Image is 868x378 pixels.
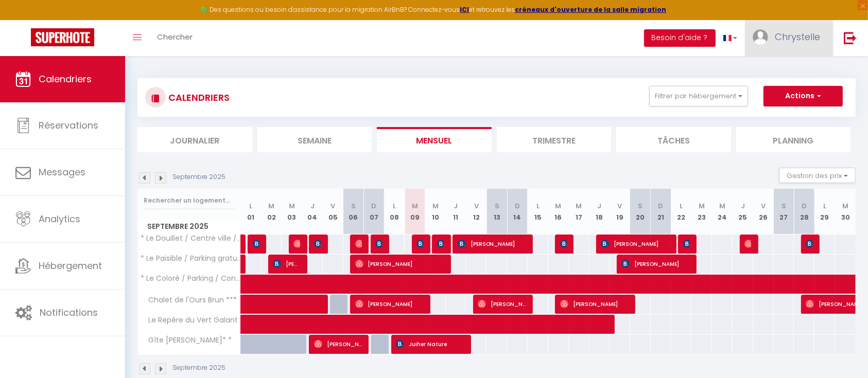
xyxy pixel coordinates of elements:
h3: CALENDRIERS [166,86,230,109]
span: [PERSON_NAME] [416,234,423,254]
span: [PERSON_NAME] [601,234,669,254]
th: 15 [528,189,548,235]
abbr: L [393,201,396,211]
span: Juiher Nature [396,334,464,354]
th: 07 [363,189,384,235]
abbr: M [699,201,705,211]
abbr: D [515,201,520,211]
span: Chercher [157,31,193,42]
abbr: M [412,201,418,211]
button: Gestion des prix [779,168,856,183]
button: Filtrer par hébergement [649,86,748,106]
abbr: L [680,201,683,211]
p: Septembre 2025 [172,363,225,373]
th: 09 [405,189,425,235]
button: Besoin d'aide ? [644,29,716,47]
th: 10 [425,189,446,235]
abbr: S [351,201,356,211]
th: 23 [691,189,712,235]
abbr: V [474,201,479,211]
abbr: D [802,201,807,211]
abbr: L [249,201,252,211]
li: Trimestre [497,127,612,152]
span: Réservations [39,119,98,132]
abbr: D [658,201,664,211]
th: 12 [466,189,487,235]
span: [PERSON_NAME] [683,234,690,254]
a: Chercher [149,20,200,56]
abbr: J [741,201,745,211]
abbr: S [782,201,786,211]
span: [PERSON_NAME] [806,234,812,254]
th: 29 [814,189,835,235]
span: [PERSON_NAME] [273,254,300,274]
a: [PERSON_NAME] [241,235,246,254]
span: Chalet de l'Ours Brun *** [140,295,240,306]
abbr: L [536,201,540,211]
th: 27 [774,189,794,235]
span: [PERSON_NAME] [355,294,424,314]
abbr: M [719,201,725,211]
input: Rechercher un logement... [144,191,235,210]
th: 22 [671,189,692,235]
abbr: S [638,201,643,211]
span: Notifications [40,306,98,319]
span: Calendriers [39,73,92,85]
span: [PERSON_NAME] [478,294,526,314]
span: * Le Paisible / Parking gratuit / Entrée ville * [140,255,242,262]
a: ICI [460,5,470,14]
abbr: J [597,201,601,211]
span: [PERSON_NAME] [437,234,444,254]
th: 30 [835,189,856,235]
span: Le Repère du Vert Galant [140,315,241,326]
abbr: J [454,201,458,211]
span: [PERSON_NAME] [293,234,300,254]
span: * Le Douillet / Centre ville / Parking gratuit * [140,235,242,242]
abbr: M [576,201,582,211]
abbr: D [371,201,376,211]
span: [PERSON_NAME] [560,294,629,314]
th: 26 [753,189,774,235]
span: Analytics [39,212,80,225]
span: [PERSON_NAME] [314,334,362,354]
th: 24 [712,189,733,235]
abbr: V [618,201,622,211]
span: Messages [39,166,85,178]
span: [PERSON_NAME] [253,234,259,254]
span: [PERSON_NAME] [560,234,567,254]
span: Chrystelle [775,30,820,43]
span: Septembre 2025 [138,219,240,234]
span: [PERSON_NAME] [314,234,321,254]
abbr: M [289,201,295,211]
li: Semaine [257,127,372,152]
th: 20 [630,189,651,235]
span: [PERSON_NAME] [355,254,444,274]
abbr: V [761,201,766,211]
span: Hébergement [39,259,102,272]
img: Super Booking [31,28,94,46]
abbr: M [555,201,562,211]
abbr: S [495,201,499,211]
abbr: L [823,201,826,211]
a: ... Chrystelle [745,20,833,56]
a: créneaux d'ouverture de la salle migration [515,5,667,14]
th: 05 [323,189,343,235]
th: 28 [794,189,814,235]
span: [PERSON_NAME] [458,234,526,254]
th: 19 [610,189,630,235]
span: Gîte [PERSON_NAME]* * [140,335,235,346]
abbr: M [842,201,848,211]
th: 06 [343,189,364,235]
th: 25 [733,189,753,235]
th: 08 [384,189,405,235]
th: 02 [261,189,282,235]
th: 17 [569,189,589,235]
img: ... [753,29,768,45]
span: * Le Coloré / Parking / Confortable * [140,275,242,282]
button: Actions [763,86,843,106]
th: 03 [282,189,302,235]
li: Journalier [137,127,252,152]
th: 21 [651,189,671,235]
